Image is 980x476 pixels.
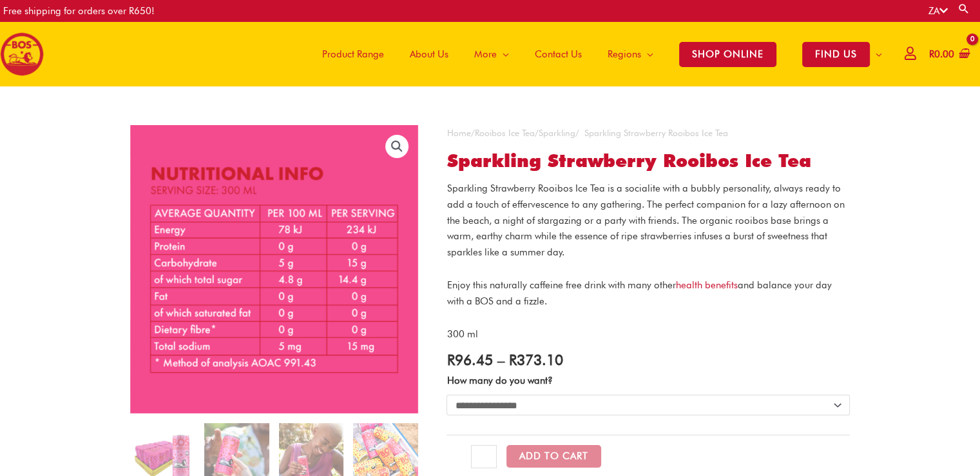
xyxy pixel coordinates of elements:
p: 300 ml [447,326,850,342]
bdi: 96.45 [447,351,492,368]
h1: Sparkling Strawberry Rooibos Ice Tea [447,150,850,172]
span: R [447,351,454,368]
a: Home [447,128,470,138]
span: Regions [608,35,641,74]
a: Regions [595,22,666,86]
label: How many do you want? [447,375,552,386]
a: View full-screen image gallery [385,135,408,158]
span: – [497,351,504,368]
span: More [474,35,497,74]
a: Sparkling [538,128,575,138]
span: FIND US [802,42,870,67]
span: SHOP ONLINE [679,42,776,67]
span: Product Range [322,35,384,74]
nav: Breadcrumb [447,125,850,141]
a: View Shopping Cart, empty [927,40,970,69]
button: Add to Cart [506,445,601,468]
a: About Us [397,22,461,86]
a: ZA [928,5,948,17]
a: health benefits [675,279,737,291]
span: R [929,48,934,60]
a: Search button [957,3,970,15]
a: Product Range [309,22,397,86]
input: Product quantity [471,445,496,468]
p: Enjoy this naturally caffeine free drink with many other and balance your day with a BOS and a fi... [447,277,850,310]
bdi: 373.10 [508,351,562,368]
span: Contact Us [535,35,582,74]
a: SHOP ONLINE [666,22,789,86]
p: Sparkling Strawberry Rooibos Ice Tea is a socialite with a bubbly personality, always ready to ad... [447,181,850,261]
span: R [508,351,516,368]
a: Rooibos Ice Tea [474,128,534,138]
a: More [461,22,522,86]
bdi: 0.00 [929,48,954,60]
a: Contact Us [522,22,595,86]
nav: Site Navigation [300,22,895,86]
span: About Us [410,35,448,74]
